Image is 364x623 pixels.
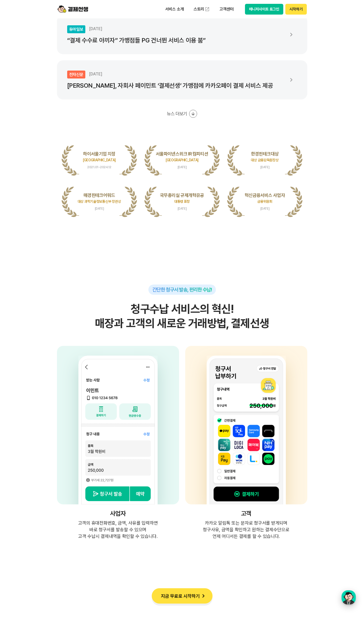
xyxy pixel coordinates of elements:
[285,4,307,15] button: 시작하기
[207,356,286,504] img: 서비스 사용 사업자 예시
[227,151,303,157] p: 한경핀테크대상
[144,157,220,163] p: [GEOGRAPHIC_DATA]
[144,166,220,169] span: [DATE]
[67,37,284,44] p: “결제 수수료 아끼자” 가맹점들 PG 건너뛴 서비스 이용 붐”
[185,520,307,540] p: 카카오 알림톡 또는 문자로 청구서를 받게되며 청구사유, 금액을 확인하고 원하는 결제수단으로 언제 어디서든 결제를 할 수 있습니다.
[152,287,212,293] span: 간단한 청구서 발송, 편리한 수납!
[62,166,137,169] span: 2021.01~2024.12
[227,157,303,163] p: 대상 금융감독원장상
[57,520,179,540] p: 고객의 휴대전화번호, 금액, 사유를 입력하면 바로 청구서를 발송할 수 있으며 고객 수납시 결제내역을 확인할 수 있습니다.
[144,192,220,198] p: 국무총리실 규제개혁유공
[62,192,137,198] p: 매경핀테크어워드
[227,207,303,210] span: [DATE]
[66,162,98,175] a: 설정
[67,71,85,78] div: 전자신문
[34,162,66,175] a: 대화
[144,207,220,210] span: [DATE]
[162,5,187,14] p: 서비스 소개
[62,207,137,210] span: [DATE]
[200,592,207,599] img: 화살표 아이콘
[144,151,220,157] p: 서울파이넨스위크 IR 컴피티션
[89,72,102,76] span: [DATE]
[190,4,214,14] a: 스토리
[89,26,102,31] span: [DATE]
[62,198,137,205] p: 대상 과학기술정보통신부 장관상
[216,5,237,14] p: 고객센터
[205,7,210,12] img: 외부 도메인 오픈
[185,511,307,517] h4: 고객
[16,170,19,174] span: 홈
[57,302,307,331] h2: 청구수납 서비스의 혁신! 매장과 고객의 새로운 거래방법, 결제선생
[57,511,179,517] h4: 사업자
[227,192,303,198] p: 혁신금융서비스 사업자
[47,170,53,174] span: 대화
[152,588,213,604] button: 지금 무료로 시작하기
[62,151,137,157] p: 하이서울기업 지정
[78,356,158,504] img: 서비스 사용 사업자 예시
[227,166,303,169] span: [DATE]
[245,4,284,15] button: 매니저사이트 로그인
[285,74,297,86] img: 화살표 아이콘
[62,157,137,163] p: [GEOGRAPHIC_DATA]
[67,25,85,33] div: 동아일보
[67,82,284,89] p: [PERSON_NAME], 자회사 페이민트 ‘결제선생’ 가맹점에 카카오페이 결제 서비스 제공
[144,198,220,205] p: 대통령 표창
[227,198,303,205] p: 금융위원회
[57,4,88,14] img: logo
[79,170,85,174] span: 설정
[167,110,197,118] button: 뉴스 더보기
[285,29,297,40] img: 화살표 아이콘
[2,162,34,175] a: 홈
